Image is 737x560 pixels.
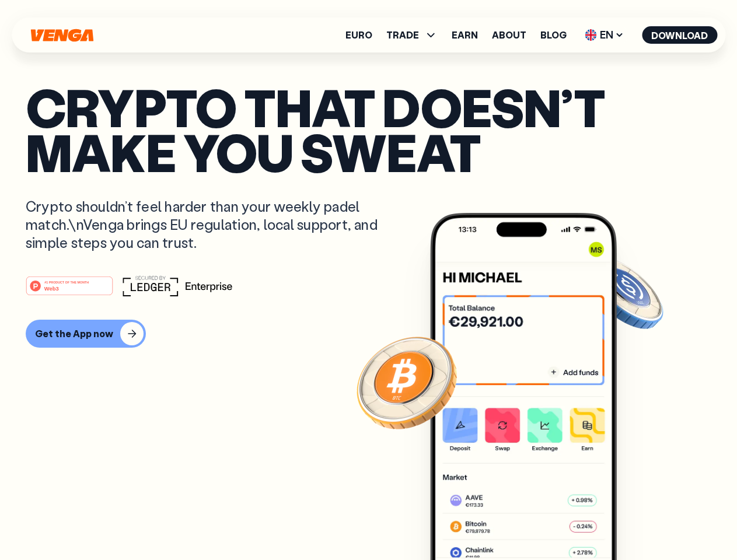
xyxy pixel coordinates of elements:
p: Crypto that doesn’t make you sweat [26,85,711,174]
tspan: Web3 [44,285,59,291]
p: Crypto shouldn’t feel harder than your weekly padel match.\nVenga brings EU regulation, local sup... [26,197,394,252]
svg: Home [29,29,95,42]
a: Blog [540,30,567,40]
a: Get the App now [26,320,711,348]
a: Earn [452,30,478,40]
button: Download [642,26,717,44]
span: TRADE [386,30,419,40]
tspan: #1 PRODUCT OF THE MONTH [44,280,89,283]
span: TRADE [386,28,438,42]
a: About [492,30,526,40]
img: Bitcoin [354,330,459,435]
button: Get the App now [26,320,146,348]
div: Get the App now [35,328,113,339]
img: USDC coin [582,251,666,335]
span: EN [581,26,628,44]
a: #1 PRODUCT OF THE MONTHWeb3 [26,283,113,298]
a: Euro [345,30,372,40]
img: flag-uk [585,29,596,41]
